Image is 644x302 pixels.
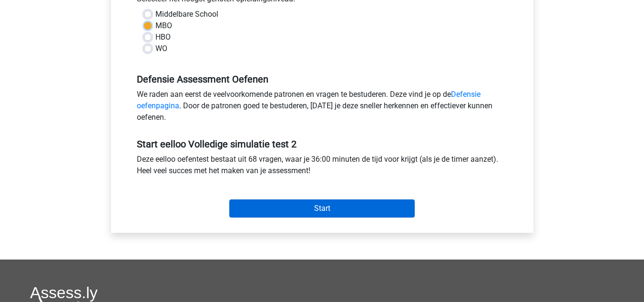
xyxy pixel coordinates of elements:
h5: Defensie Assessment Oefenen [137,73,508,85]
label: Middelbare School [155,9,218,20]
input: Start [229,199,415,218]
div: We raden aan eerst de veelvoorkomende patronen en vragen te bestuderen. Deze vind je op de . Door... [130,89,515,127]
label: HBO [155,31,171,43]
label: MBO [155,20,172,31]
h5: Start eelloo Volledige simulatie test 2 [137,138,508,150]
div: Deze eelloo oefentest bestaat uit 68 vragen, waar je 36:00 minuten de tijd voor krijgt (als je de... [130,154,515,180]
label: WO [155,43,167,54]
